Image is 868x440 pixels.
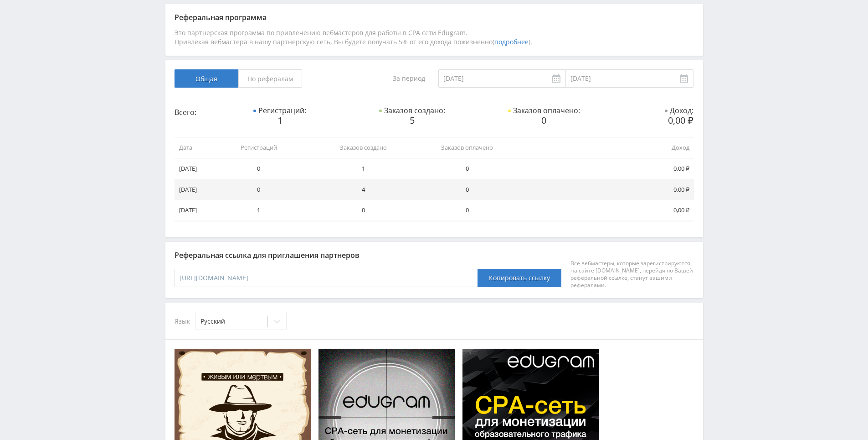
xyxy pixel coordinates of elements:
span: Общая [175,69,238,88]
div: 1 [218,115,341,126]
span: Заказов создано: [379,105,445,115]
th: Заказов оплачено [425,137,509,158]
td: 4 [302,179,425,200]
td: 1 [302,158,425,179]
div: 0,00 ₽ [614,115,693,126]
div: Реферальная ссылка для приглашения партнеров [175,251,694,259]
td: 0 [216,179,302,200]
td: 0,00 ₽ [509,158,694,179]
td: 0,00 ₽ [509,200,694,221]
span: Заказов оплачено: [508,105,580,115]
div: Язык [175,312,694,330]
div: Это партнерская программа по привлечению вебмастеров для работы в CPA сети Edugram. Привлекая веб... [175,28,694,47]
td: 0 [425,179,509,200]
div: Реферальная программа [175,13,694,21]
button: Копировать ссылку [478,269,561,287]
td: 0 [216,158,302,179]
th: Заказов создано [302,137,425,158]
td: 0,00 ₽ [509,179,694,200]
div: 5 [350,115,473,126]
th: Доход [509,137,694,158]
div: 0 [483,115,606,126]
span: Доход: [665,105,693,115]
td: 0 [302,200,425,221]
span: ( ). [493,37,532,46]
th: Дата [175,137,216,158]
span: Регистраций: [253,105,306,115]
div: За период [350,69,430,88]
td: [DATE] [175,158,216,179]
div: Всего: [175,106,254,117]
td: [DATE] [175,200,216,221]
td: 0 [425,158,509,179]
td: [DATE] [175,179,216,200]
th: Регистраций [216,137,302,158]
div: Все вебмастеры, которые зарегистрируются на сайте [DOMAIN_NAME], перейдя по Вашей реферальной ссы... [570,260,693,289]
a: подробнее [494,37,529,46]
span: По рефералам [238,69,302,88]
td: 0 [425,200,509,221]
td: 1 [216,200,302,221]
